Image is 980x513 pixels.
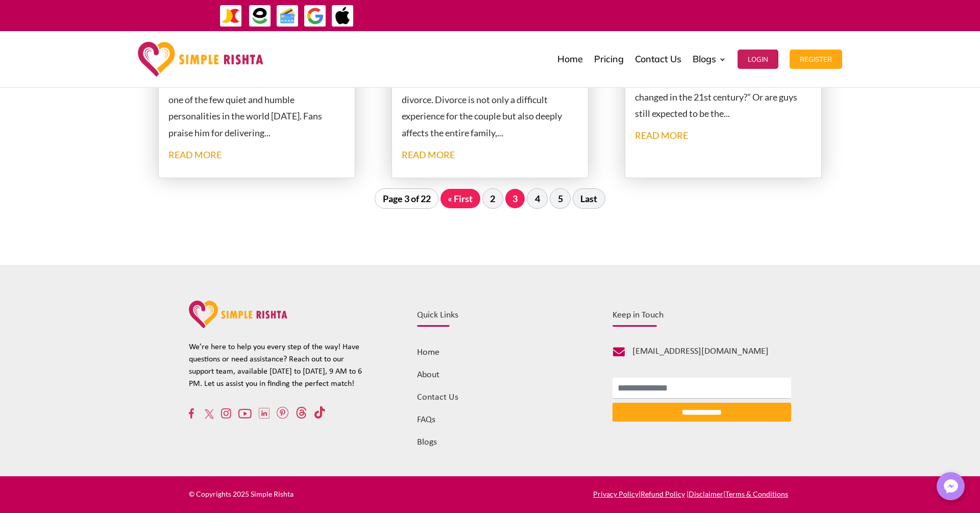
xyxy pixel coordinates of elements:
a: read more [635,130,688,141]
img: Credit Cards [276,5,299,28]
span: © Copyrights 2025 Simple Rishta [189,490,293,498]
a: Privacy Policy [593,490,639,498]
a: Simple rishta logo [189,321,287,330]
a: About [417,370,439,380]
img: Messenger [941,476,961,497]
a: Terms & Conditions [725,490,788,498]
a: 2 [482,188,503,209]
a: 5 [550,188,571,209]
img: ApplePay-icon [331,5,354,28]
h4: Quick Links [417,311,579,325]
a: Contact Us [417,393,458,402]
a: Disclaimer [689,490,723,498]
a: Last Page [573,188,605,209]
a: read more [402,149,455,160]
a: First Page [440,189,480,208]
button: Login [738,50,778,69]
span: 3 [505,189,525,208]
p: | | [506,489,791,499]
span: We’re here to help you every step of the way! Have questions or need assistance? Reach out to our... [189,343,362,388]
a: read more [168,149,222,160]
a: Pricing [594,34,624,85]
a: Contact Us [635,34,681,85]
a: 4 [527,188,548,209]
img: GooglePay-icon [304,5,327,28]
a: FAQs [417,415,435,425]
a: Refund Policy [641,490,685,498]
button: Register [790,50,842,69]
span: | [689,490,791,498]
a: Blogs [693,34,726,85]
h4: Keep in Touch [612,311,791,325]
a: Blogs [417,437,437,447]
span:  [613,346,625,358]
span: [EMAIL_ADDRESS][DOMAIN_NAME] [632,347,769,356]
a: Login [738,34,778,85]
a: Home [557,34,583,85]
img: JazzCash-icon [219,5,242,28]
span: Page 3 of 22 [375,188,438,209]
a: Register [790,34,842,85]
a: Home [417,348,439,357]
img: EasyPaisa-icon [249,5,272,28]
img: website-logo-pink-orange [189,301,287,328]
